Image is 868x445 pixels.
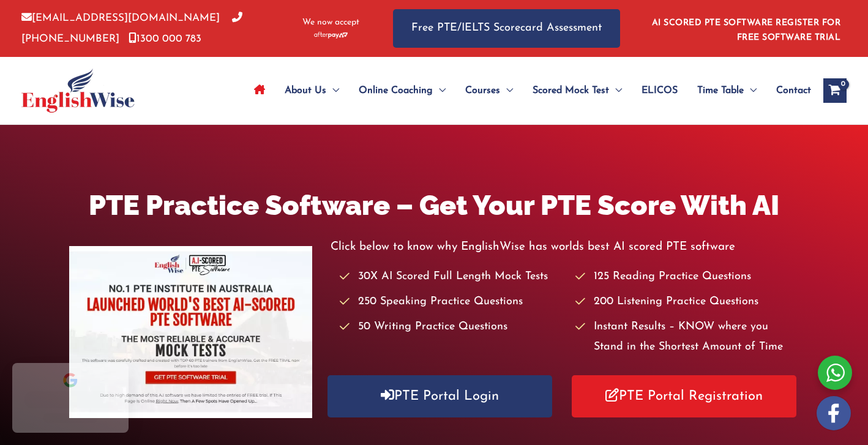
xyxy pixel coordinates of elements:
a: Contact [766,69,811,112]
li: 250 Speaking Practice Questions [340,292,563,312]
a: CoursesMenu Toggle [455,69,523,112]
a: Time TableMenu Toggle [687,69,766,112]
a: About UsMenu Toggle [275,69,349,112]
span: Menu Toggle [500,69,513,112]
nav: Site Navigation: Main Menu [244,69,811,112]
a: Free PTE/IELTS Scorecard Assessment [393,9,620,48]
li: 200 Listening Practice Questions [575,292,799,312]
a: 1300 000 783 [129,34,201,44]
span: Menu Toggle [326,69,339,112]
a: AI SCORED PTE SOFTWARE REGISTER FOR FREE SOFTWARE TRIAL [652,18,841,42]
li: Instant Results – KNOW where you Stand in the Shortest Amount of Time [575,317,799,358]
img: white-facebook.png [817,396,851,430]
li: 125 Reading Practice Questions [575,267,799,287]
a: Online CoachingMenu Toggle [349,69,455,112]
a: [EMAIL_ADDRESS][DOMAIN_NAME] [21,13,220,23]
li: 50 Writing Practice Questions [340,317,563,337]
span: ELICOS [642,69,678,112]
a: ELICOS [632,69,687,112]
h1: PTE Practice Software – Get Your PTE Score With AI [69,186,798,225]
img: Afterpay-Logo [314,32,348,39]
a: [PHONE_NUMBER] [21,13,242,43]
span: We now accept [302,17,359,29]
a: Scored Mock TestMenu Toggle [523,69,632,112]
a: PTE Portal Login [327,375,552,417]
li: 30X AI Scored Full Length Mock Tests [340,267,563,287]
span: Online Coaching [359,69,433,112]
img: pte-institute-main [69,246,312,418]
span: Menu Toggle [744,69,757,112]
a: PTE Portal Registration [572,375,796,417]
span: About Us [285,69,326,112]
img: cropped-ew-logo [21,69,135,113]
span: Menu Toggle [433,69,446,112]
aside: Header Widget 1 [645,9,847,48]
span: Menu Toggle [609,69,622,112]
span: Time Table [697,69,744,112]
p: Click below to know why EnglishWise has worlds best AI scored PTE software [331,237,798,257]
span: Courses [465,69,500,112]
span: Scored Mock Test [533,69,609,112]
a: View Shopping Cart, empty [823,78,847,103]
span: Contact [776,69,811,112]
